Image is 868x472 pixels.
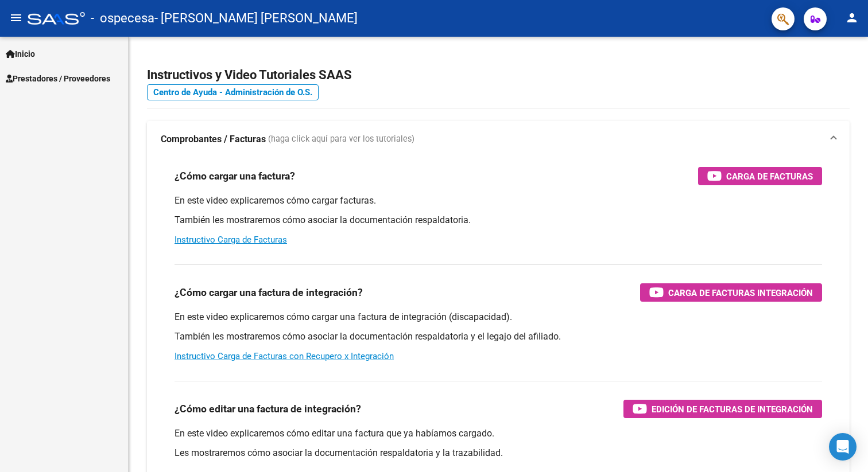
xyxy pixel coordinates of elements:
p: También les mostraremos cómo asociar la documentación respaldatoria y el legajo del afiliado. [175,330,822,343]
span: Inicio [6,48,35,60]
p: Les mostraremos cómo asociar la documentación respaldatoria y la trazabilidad. [175,447,822,459]
mat-icon: person [845,11,859,25]
h3: ¿Cómo cargar una factura? [175,168,295,184]
span: Carga de Facturas Integración [668,286,813,300]
mat-expansion-panel-header: Comprobantes / Facturas (haga click aquí para ver los tutoriales) [147,121,850,158]
a: Instructivo Carga de Facturas con Recupero x Integración [175,351,394,361]
span: - [PERSON_NAME] [PERSON_NAME] [154,6,358,31]
span: Prestadores / Proveedores [6,72,110,85]
span: Carga de Facturas [726,169,813,184]
p: En este video explicaremos cómo cargar facturas. [175,194,822,207]
p: En este video explicaremos cómo cargar una factura de integración (discapacidad). [175,311,822,323]
span: Edición de Facturas de integración [652,402,813,416]
div: Open Intercom Messenger [829,433,857,461]
h3: ¿Cómo cargar una factura de integración? [175,284,363,301]
a: Instructivo Carga de Facturas [175,235,287,245]
p: También les mostraremos cómo asociar la documentación respaldatoria. [175,214,822,227]
p: En este video explicaremos cómo editar una factura que ya habíamos cargado. [175,427,822,440]
h2: Instructivos y Video Tutoriales SAAS [147,64,850,86]
h3: ¿Cómo editar una factura de integración? [175,401,361,417]
span: - ospecesa [91,6,154,31]
button: Edición de Facturas de integración [623,400,822,418]
strong: Comprobantes / Facturas [161,133,266,146]
a: Centro de Ayuda - Administración de O.S. [147,84,319,100]
span: (haga click aquí para ver los tutoriales) [268,133,414,146]
button: Carga de Facturas [698,167,822,185]
button: Carga de Facturas Integración [640,283,822,302]
mat-icon: menu [9,11,23,25]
